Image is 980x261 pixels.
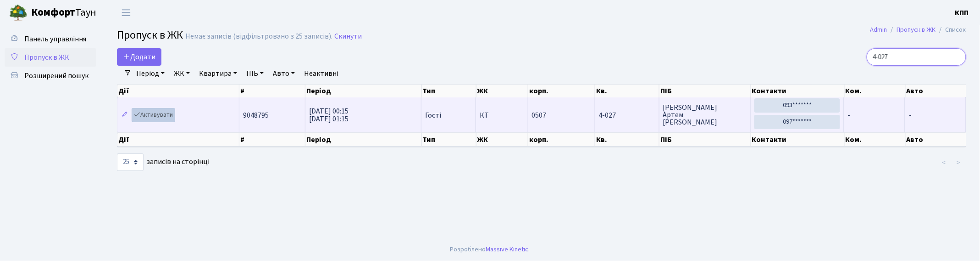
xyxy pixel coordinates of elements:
a: КПП [955,7,969,18]
div: Немає записів (відфільтровано з 25 записів). [185,32,332,41]
img: logo.png [9,4,28,22]
th: Контакти [751,85,845,97]
th: Тип [422,85,476,97]
th: корп. [528,85,595,97]
th: Авто [906,85,967,97]
span: КТ [480,112,524,119]
span: - [848,110,851,120]
th: Дії [117,85,239,97]
th: Ком. [845,133,906,147]
span: 9048795 [243,110,269,120]
a: Admin [870,25,887,34]
th: ЖК [476,85,528,97]
b: Комфорт [31,5,75,20]
a: Пропуск в ЖК [5,48,96,67]
span: Панель управління [24,34,86,44]
th: ПІБ [659,85,751,97]
li: Список [936,25,966,35]
th: ПІБ [659,133,751,147]
span: Пропуск в ЖК [24,52,69,62]
th: # [239,133,305,147]
a: Неактивні [300,66,342,81]
a: ЖК [170,66,194,81]
th: Період [305,85,421,97]
span: Гості [425,112,441,119]
th: Дії [117,133,239,147]
a: Розширений пошук [5,67,96,85]
th: корп. [528,133,595,147]
a: Додати [117,48,161,66]
span: Пропуск в ЖК [117,27,183,43]
th: # [239,85,305,97]
a: Панель управління [5,30,96,48]
button: Переключити навігацію [115,5,138,20]
a: Квартира [195,66,241,81]
nav: breadcrumb [857,20,980,40]
span: Розширений пошук [24,71,89,81]
th: Період [305,133,421,147]
th: Кв. [595,85,659,97]
span: 4-027 [599,112,655,119]
th: Контакти [751,133,845,147]
th: Тип [422,133,476,147]
span: 0507 [532,110,547,120]
label: записів на сторінці [117,153,210,171]
span: [DATE] 00:15 [DATE] 01:15 [309,106,349,124]
input: Пошук... [867,48,966,66]
a: Період [133,66,168,81]
a: Massive Kinetic [486,244,529,254]
span: [PERSON_NAME] Артем [PERSON_NAME] [663,104,747,126]
select: записів на сторінці [117,153,144,171]
a: Скинути [334,32,362,41]
a: ПІБ [243,66,267,81]
span: Додати [123,52,155,62]
th: Авто [906,133,967,147]
a: Активувати [132,108,175,122]
span: Таун [31,5,96,21]
th: ЖК [476,133,528,147]
th: Ком. [845,85,906,97]
b: КПП [955,8,969,18]
a: Авто [269,66,299,81]
th: Кв. [595,133,659,147]
a: Пропуск в ЖК [897,25,936,34]
span: - [909,110,912,120]
div: Розроблено . [450,244,530,255]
